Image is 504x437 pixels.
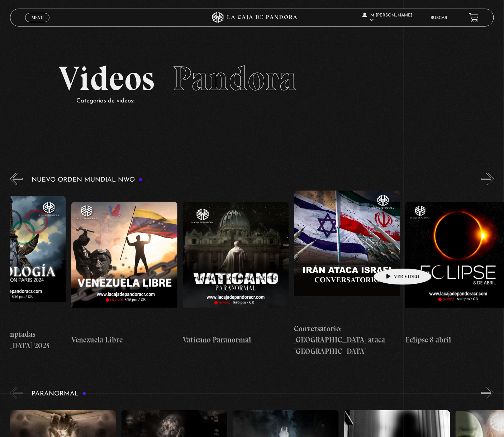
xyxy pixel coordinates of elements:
h4: Vaticano Paranormal [183,334,289,346]
span: Pandora [172,58,296,99]
a: Vaticano Paranormal [183,191,289,357]
h4: Conversatorio: [GEOGRAPHIC_DATA] ataca [GEOGRAPHIC_DATA] [294,323,400,357]
button: Previous [10,387,23,399]
h4: Venezuela Libre [71,334,177,346]
button: Next [481,173,494,185]
h3: Nuevo Orden Mundial NWO [32,177,143,183]
button: Previous [10,173,23,185]
span: Menu [32,15,43,20]
a: Venezuela Libre [71,191,177,357]
a: Conversatorio: [GEOGRAPHIC_DATA] ataca [GEOGRAPHIC_DATA] [294,191,400,357]
p: Categorías de videos: [76,96,446,107]
a: View your shopping cart [469,13,479,23]
a: Buscar [431,16,448,20]
span: Cerrar [29,21,46,27]
button: Next [481,387,494,399]
h3: Paranormal [32,391,86,398]
h2: Videos [58,62,446,96]
span: M [PERSON_NAME] [363,13,413,22]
